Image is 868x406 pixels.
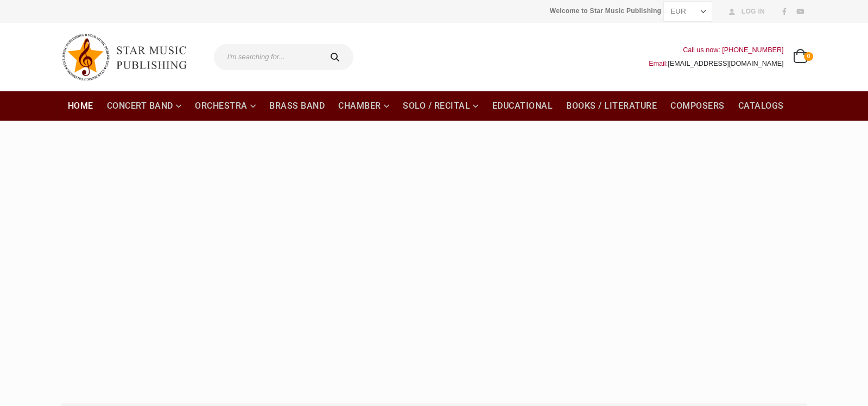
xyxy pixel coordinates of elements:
a: Educational [486,91,560,121]
a: Log In [725,4,765,18]
button: Search [319,44,354,70]
a: Facebook [777,4,791,18]
a: Home [61,91,100,121]
img: Star Music Publishing [61,28,197,86]
a: [EMAIL_ADDRESS][DOMAIN_NAME] [668,60,783,67]
a: Youtube [793,4,807,18]
a: Concert Band [100,91,188,121]
input: I'm searching for... [214,44,319,70]
span: 0 [804,52,813,61]
a: Solo / Recital [396,91,485,121]
a: Chamber [332,91,396,121]
a: Books / Literature [560,91,663,121]
a: Orchestra [188,91,262,121]
div: Email: [649,57,783,71]
a: Composers [664,91,731,121]
span: Welcome to Star Music Publishing [550,3,661,19]
a: Catalogs [732,91,790,121]
div: Call us now: [PHONE_NUMBER] [649,43,783,57]
a: Brass Band [263,91,331,121]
